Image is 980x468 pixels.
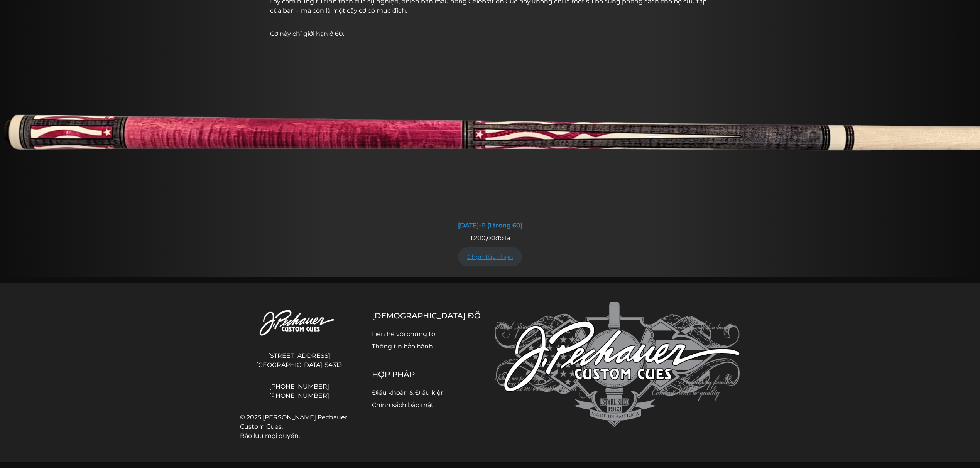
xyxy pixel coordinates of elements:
img: Cơ Pechauer Custom [495,302,740,427]
a: [PHONE_NUMBER] [240,391,358,401]
font: 1.200,00 [470,234,495,242]
a: Chính sách bảo mật [372,401,434,409]
font: đô la [495,234,510,242]
font: Bảo lưu mọi quyền. [240,432,300,439]
font: Hợp pháp [372,370,415,379]
font: [GEOGRAPHIC_DATA], 54313 [256,361,342,369]
a: Liên hệ với chúng tôi [372,330,437,338]
font: [PHONE_NUMBER] [269,383,329,390]
font: © 2025 [PERSON_NAME] Pechauer Custom Cues. [240,414,347,430]
a: Điều khoản & Điều kiện [372,389,445,396]
a: Thêm vào giỏ hàng: “DEC6-P (1 trong 60)” [458,247,522,266]
font: [DATE]-P (1 trong 60) [458,222,522,229]
img: Cơ Pechauer Custom [240,302,358,345]
font: [PHONE_NUMBER] [269,392,329,399]
a: [PHONE_NUMBER] [240,382,358,391]
font: [DEMOGRAPHIC_DATA] đỡ [372,311,481,320]
font: Cơ này chỉ giới hạn ở 60. [270,30,344,37]
font: Chọn tùy chọn [467,253,513,261]
font: [STREET_ADDRESS] [268,352,330,359]
a: Thông tin bảo hành [372,343,433,350]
